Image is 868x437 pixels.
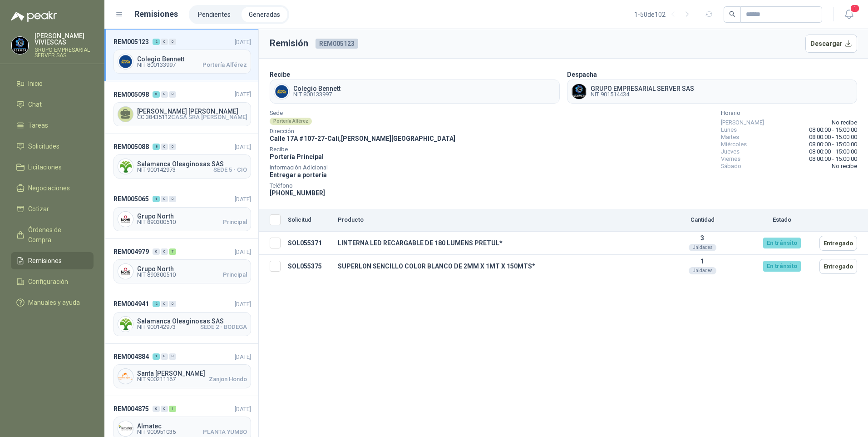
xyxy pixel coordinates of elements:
span: PLANTA YUMBO [203,429,247,435]
span: NIT 800133997 [137,62,176,68]
span: SEDE 2 - BODEGA [200,324,247,330]
span: Cotizar [28,204,49,214]
div: 1 [169,406,176,412]
span: Jueves [721,148,740,155]
div: 2 [153,39,160,45]
button: Entregado [819,236,857,251]
div: En tránsito [763,238,801,248]
span: GRUPO EMPRESARIAL SERVER SAS [591,85,694,92]
div: 0 [169,91,176,98]
img: Company Logo [274,84,289,99]
span: [DATE] [235,196,251,203]
a: Licitaciones [11,159,94,176]
span: REM004884 [113,352,149,362]
div: 0 [169,353,176,360]
span: Salamanca Oleaginosas SAS [137,161,247,167]
span: 08:00:00 - 15:00:00 [809,126,857,134]
span: REM005098 [113,89,149,99]
div: 0 [169,144,176,150]
span: NIT 900142973 [137,324,176,330]
td: SOL055375 [284,255,334,278]
span: [DATE] [235,353,251,360]
th: Cantidad [657,209,748,232]
img: Company Logo [118,212,133,227]
th: Estado [748,209,816,232]
div: 0 [153,248,160,255]
a: REM005123200[DATE] Company LogoColegio BennettNIT 800133997Portería Alférez [104,29,258,81]
span: Sede [270,111,455,115]
span: Horario [721,111,857,115]
span: Remisiones [28,256,62,266]
th: Seleccionar/deseleccionar [259,209,284,232]
span: NIT 890300510 [137,272,176,278]
div: 0 [161,301,168,307]
span: Licitaciones [28,162,62,172]
span: Manuales y ayuda [28,298,80,308]
span: Inicio [28,79,43,89]
td: SOL055371 [284,232,334,255]
td: En tránsito [748,255,816,278]
img: Company Logo [118,317,133,332]
span: 08:00:00 - 15:00:00 [809,155,857,163]
div: 0 [161,406,168,412]
a: Configuración [11,273,94,290]
span: NIT 890300510 [137,219,176,225]
span: NIT 900211167 [137,377,176,382]
span: Información Adicional [270,165,455,170]
span: Entregar a portería [270,171,327,179]
span: Principal [223,219,247,225]
th: Solicitud [284,209,334,232]
span: Miércoles [721,141,747,148]
span: Colegio Bennett [293,85,340,92]
div: Unidades [689,267,716,274]
p: GRUPO EMPRESARIAL SERVER SAS [35,47,94,58]
span: Grupo North [137,213,247,219]
span: CC 38435112 [137,114,171,120]
a: Generadas [242,7,287,22]
div: 8 [153,144,160,150]
div: 0 [161,39,168,45]
a: Cotizar [11,200,94,218]
h3: Remisión [270,36,308,50]
span: REM005123 [316,39,358,49]
span: REM004875 [113,404,149,414]
span: NIT 900951036 [137,429,176,435]
span: search [729,11,735,17]
a: Remisiones [11,252,94,269]
td: SUPERLON SENCILLO COLOR BLANCO DE 2MM X 1MT X 150MTS* [334,255,657,278]
span: REM004979 [113,247,149,257]
div: 0 [161,196,168,202]
a: Chat [11,96,94,113]
span: [DATE] [235,248,251,255]
p: [PERSON_NAME] VIVIESCAS [35,33,94,45]
a: Pendientes [191,7,238,22]
a: REM005065100[DATE] Company LogoGrupo NorthNIT 890300510Principal [104,186,258,238]
span: [DATE] [235,301,251,308]
div: En tránsito [763,261,801,272]
a: REM005088800[DATE] Company LogoSalamanca Oleaginosas SASNIT 900142973SEDE 5 - CIO [104,134,258,186]
span: 08:00:00 - 15:00:00 [809,141,857,148]
div: Portería Alférez [270,118,312,125]
span: REM005123 [113,37,149,47]
a: Tareas [11,117,94,134]
a: REM004884100[DATE] Company LogoSanta [PERSON_NAME]NIT 900211167Zanjon Hondo [104,344,258,396]
a: Inicio [11,75,94,92]
div: 0 [161,248,168,255]
span: Calle 17A #107-27 - Cali , [PERSON_NAME][GEOGRAPHIC_DATA] [270,135,455,142]
div: 0 [161,144,168,150]
b: Recibe [270,71,290,78]
span: [PERSON_NAME] [721,119,764,126]
div: 1 - 50 de 102 [634,7,695,22]
span: Recibe [270,147,455,152]
span: Salamanca Oleaginosas SAS [137,318,247,324]
img: Company Logo [11,37,29,54]
td: LINTERNA LED RECARGABLE DE 180 LUMENS PRETUL* [334,232,657,255]
img: Company Logo [118,264,133,279]
span: 1 [850,4,860,13]
th: Producto [334,209,657,232]
div: 2 [153,301,160,307]
div: 1 [153,353,160,360]
div: 7 [169,248,176,255]
span: Portería Alférez [202,62,247,68]
td: En tránsito [748,232,816,255]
